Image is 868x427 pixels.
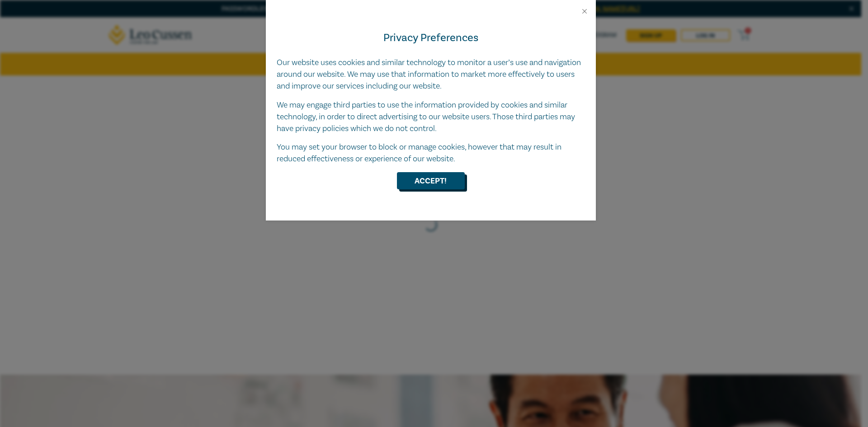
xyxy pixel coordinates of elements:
h4: Privacy Preferences [277,30,585,46]
p: You may set your browser to block or manage cookies, however that may result in reduced effective... [277,141,585,165]
p: We may engage third parties to use the information provided by cookies and similar technology, in... [277,99,585,135]
button: Close [580,7,589,15]
button: Accept! [397,172,465,189]
p: Our website uses cookies and similar technology to monitor a user’s use and navigation around our... [277,57,585,92]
